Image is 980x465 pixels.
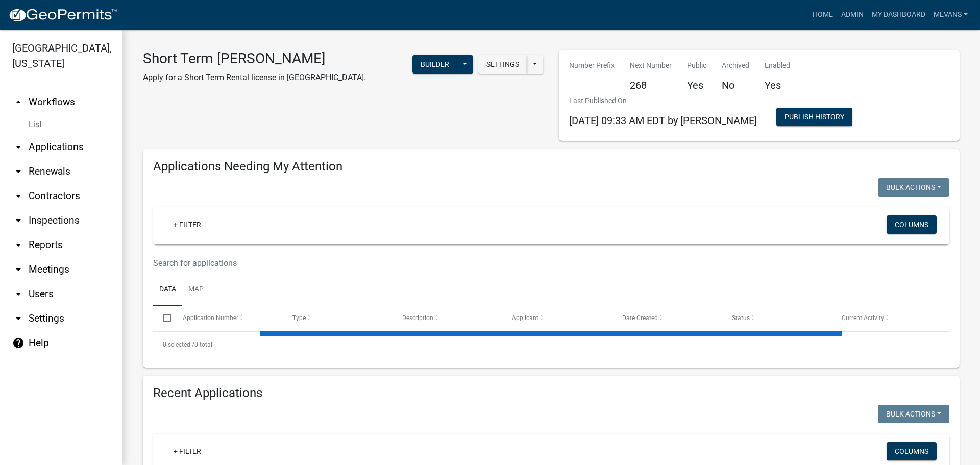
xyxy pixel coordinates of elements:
[569,60,615,71] p: Number Prefix
[687,79,706,91] h5: Yes
[478,55,527,74] button: Settings
[12,239,24,251] i: arrow_drop_down
[808,5,837,25] a: Home
[868,5,929,25] a: My Dashboard
[183,314,238,322] span: Application Number
[776,108,852,126] button: Publish History
[12,214,24,227] i: arrow_drop_down
[887,215,937,234] button: Columns
[12,190,24,202] i: arrow_drop_down
[612,306,722,330] datatable-header-cell: Date Created
[12,263,24,276] i: arrow_drop_down
[12,288,24,300] i: arrow_drop_down
[12,165,24,178] i: arrow_drop_down
[153,253,814,274] input: Search for applications
[722,60,749,71] p: Archived
[765,60,790,71] p: Enabled
[569,114,757,127] span: [DATE] 09:33 AM EDT by [PERSON_NAME]
[622,314,658,322] span: Date Created
[143,50,366,67] h3: Short Term [PERSON_NAME]
[12,312,24,325] i: arrow_drop_down
[165,215,209,234] a: + Filter
[12,337,24,349] i: help
[402,314,433,322] span: Description
[143,71,366,84] p: Apply for a Short Term Rental license in [GEOGRAPHIC_DATA].
[878,178,949,197] button: Bulk Actions
[929,5,972,25] a: Mevans
[163,341,194,348] span: 0 selected /
[878,405,949,423] button: Bulk Actions
[776,114,852,122] wm-modal-confirm: Workflow Publish History
[687,60,706,71] p: Public
[12,141,24,153] i: arrow_drop_down
[182,274,210,306] a: Map
[512,314,538,322] span: Applicant
[393,306,502,330] datatable-header-cell: Description
[502,306,612,330] datatable-header-cell: Applicant
[153,332,949,357] div: 0 total
[292,314,306,322] span: Type
[165,442,209,460] a: + Filter
[153,274,182,306] a: Data
[153,159,949,174] h4: Applications Needing My Attention
[837,5,868,25] a: Admin
[283,306,393,330] datatable-header-cell: Type
[832,306,942,330] datatable-header-cell: Current Activity
[732,314,750,322] span: Status
[153,306,173,330] datatable-header-cell: Select
[722,306,832,330] datatable-header-cell: Status
[630,60,672,71] p: Next Number
[412,55,457,74] button: Builder
[887,442,937,460] button: Columns
[153,386,949,401] h4: Recent Applications
[173,306,282,330] datatable-header-cell: Application Number
[842,314,884,322] span: Current Activity
[722,79,749,91] h5: No
[569,95,757,106] p: Last Published On
[630,79,672,91] h5: 268
[765,79,790,91] h5: Yes
[12,96,24,108] i: arrow_drop_up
